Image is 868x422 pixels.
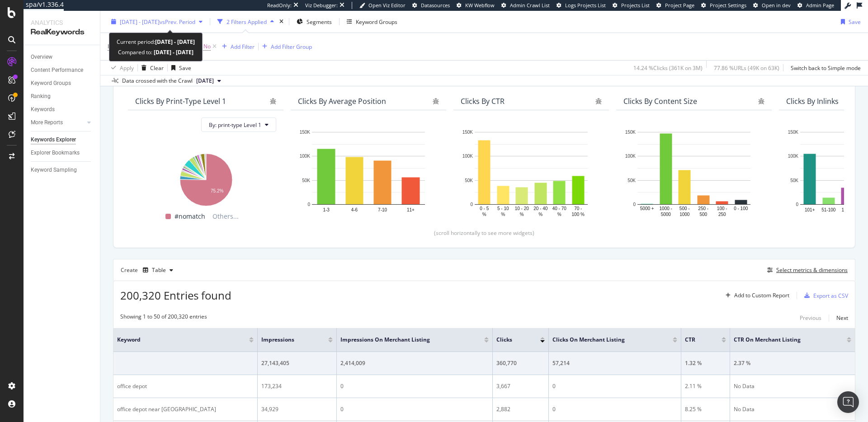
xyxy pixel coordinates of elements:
div: Export as CSV [813,292,848,300]
div: 2.37 % [734,359,851,367]
button: Save [168,61,191,75]
div: 0 [340,405,488,413]
span: Segments [307,18,332,25]
span: Admin Crawl List [510,2,550,9]
button: Apply [108,61,134,75]
text: 100K [625,154,636,159]
button: [DATE] - [DATE]vsPrev. Period [108,14,206,29]
span: Project Settings [710,2,746,9]
b: [DATE] - [DATE] [155,38,195,46]
text: 100K [300,154,311,159]
div: Clicks By Inlinks [786,97,839,106]
text: 100K [462,154,473,159]
span: #nomatch [175,211,205,222]
button: Add Filter Group [259,41,312,52]
span: CTR on Merchant listing [734,336,833,344]
a: Keyword Sampling [31,165,94,175]
a: Content Performance [31,66,94,75]
div: 0 [340,382,488,390]
text: 1000 - [660,206,672,211]
button: Next [836,313,848,324]
div: Switch back to Simple mode [791,64,861,71]
svg: A chart. [461,127,602,218]
text: 150K [788,130,799,135]
div: 57,214 [552,359,677,367]
div: bug [595,98,602,104]
span: Clicks [496,336,527,344]
span: vs Prev. Period [160,18,195,25]
div: Clear [150,64,164,71]
span: Project Page [665,2,694,9]
div: Table [152,267,166,273]
button: Save [837,14,861,29]
span: Open in dev [762,2,791,9]
svg: A chart. [623,127,764,218]
div: Save [179,64,191,71]
text: 20 - 40 [533,206,548,211]
div: Showing 1 to 50 of 200,320 entries [120,313,207,324]
div: Open Intercom Messenger [837,391,859,413]
button: Table [139,263,177,277]
a: Keywords Explorer [31,135,94,145]
div: 2,414,009 [340,359,488,367]
div: bug [758,98,764,104]
div: Analytics [31,18,93,27]
text: 500 [699,212,707,217]
button: Segments [293,14,335,29]
a: Keywords [31,105,94,114]
div: Viz Debugger: [305,2,338,9]
text: 10 - 20 [515,206,529,211]
span: 200,320 Entries found [120,288,231,303]
div: 2 Filters Applied [226,18,267,25]
a: Overview [31,52,94,62]
text: % [501,212,505,217]
div: 34,929 [261,405,333,413]
div: RealKeywords [31,27,93,38]
text: 50K [465,178,473,183]
div: Create [121,263,177,277]
span: CTR [685,336,708,344]
div: office depot [117,382,254,390]
a: Project Page [656,2,694,9]
div: Data crossed with the Crawl [122,77,193,85]
span: Logs Projects List [565,2,606,9]
div: 173,234 [261,382,333,390]
svg: A chart. [298,127,439,218]
text: 1-3 [323,207,330,212]
div: bug [270,98,276,104]
div: Clicks By Content Size [623,97,697,106]
div: Keywords Explorer [31,135,76,145]
div: Add Filter [231,42,255,50]
span: [DATE] - [DATE] [120,18,160,25]
text: 150K [300,130,311,135]
button: By: print-type Level 1 [201,117,276,132]
div: 2.11 % [685,382,726,390]
span: Open Viz Editor [368,2,406,9]
div: Keyword Groups [31,79,71,88]
span: 2025 Aug. 15th [196,77,214,85]
div: bug [433,98,439,104]
b: [DATE] - [DATE] [152,48,193,56]
div: Select metrics & dimensions [776,266,848,274]
div: 1.32 % [685,359,726,367]
a: Ranking [31,92,94,101]
button: Export as CSV [801,288,848,303]
div: Keyword Groups [356,18,397,25]
div: Clicks By CTR [461,97,505,106]
a: Admin Crawl List [501,2,550,9]
div: Add Filter Group [271,42,312,50]
text: 0 - 5 [480,206,489,211]
div: Clicks By print-type Level 1 [135,97,226,106]
div: Previous [800,314,821,322]
text: 250 - [698,206,708,211]
a: Datasources [412,2,450,9]
div: Add to Custom Report [734,293,789,298]
text: 75.2% [211,188,223,193]
text: 50K [302,178,310,183]
text: 250 [718,212,726,217]
div: Overview [31,52,52,62]
a: KW Webflow [457,2,495,9]
text: 0 [307,202,310,207]
text: 70 - [574,206,582,211]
